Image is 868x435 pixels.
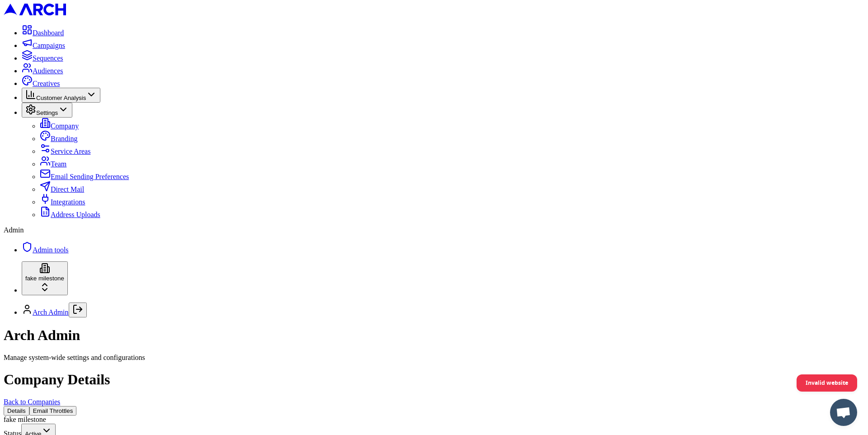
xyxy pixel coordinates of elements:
[22,29,64,37] a: Dashboard
[4,354,864,362] div: Manage system-wide settings and configurations
[33,54,63,62] span: Sequences
[40,211,100,218] a: Address Uploads
[22,42,65,49] a: Campaigns
[33,67,63,75] span: Audiences
[4,226,864,234] div: Admin
[22,80,60,87] a: Creatives
[40,135,78,142] a: Branding
[22,103,72,118] button: Settings
[22,261,68,295] button: fake milestone
[51,185,84,193] span: Direct Mail
[33,80,60,87] span: Creatives
[22,88,100,103] button: Customer Analysis
[33,29,64,37] span: Dashboard
[40,173,129,180] a: Email Sending Preferences
[51,135,78,142] span: Branding
[806,375,848,391] span: Invalid website
[40,160,66,168] a: Team
[4,406,29,416] button: Details
[40,147,90,155] a: Service Areas
[51,211,100,218] span: Address Uploads
[22,246,69,254] a: Admin tools
[40,122,79,130] a: Company
[36,109,58,116] span: Settings
[40,185,84,193] a: Direct Mail
[4,327,864,344] h1: Arch Admin
[69,303,87,317] button: Log out
[4,371,864,388] h1: Company Details
[29,406,77,416] button: Email Throttles
[33,246,69,254] span: Admin tools
[40,198,85,206] a: Integrations
[33,42,65,49] span: Campaigns
[25,275,64,282] span: fake milestone
[51,147,90,155] span: Service Areas
[22,54,63,62] a: Sequences
[830,399,857,426] div: Open chat
[51,198,85,206] span: Integrations
[4,398,60,406] a: Back to Companies
[4,416,864,424] div: fake milestone
[51,160,66,168] span: Team
[51,173,129,180] span: Email Sending Preferences
[36,95,86,101] span: Customer Analysis
[51,122,79,130] span: Company
[33,308,69,316] a: Arch Admin
[22,67,63,75] a: Audiences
